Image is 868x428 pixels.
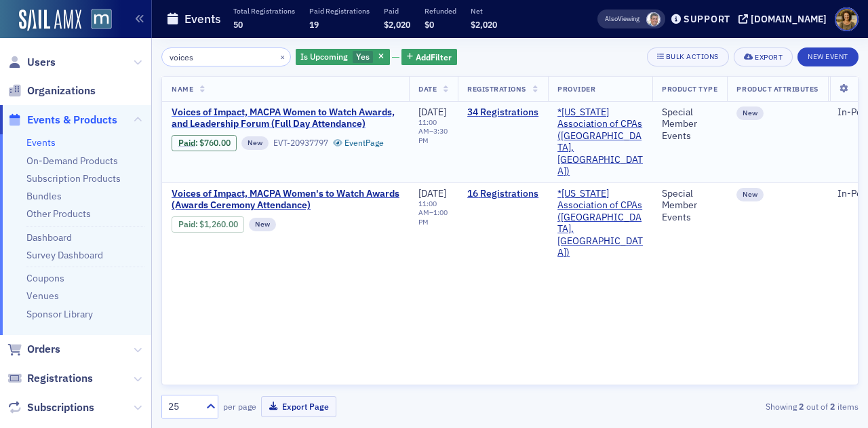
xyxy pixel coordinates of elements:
div: New [249,218,276,231]
span: [DATE] [418,106,446,118]
button: AddFilter [401,49,457,66]
a: Subscription Products [26,172,121,184]
time: 3:30 PM [418,126,448,144]
a: Registrations [7,371,93,386]
a: 34 Registrations [467,106,538,119]
img: SailAMX [91,9,112,30]
button: Export [734,47,793,66]
time: 11:00 AM [418,199,437,217]
div: EVT-20937797 [273,138,328,148]
p: Total Registrations [233,6,295,16]
div: Bulk Actions [666,53,719,60]
button: Bulk Actions [647,47,729,66]
div: 25 [168,400,198,414]
span: Subscriptions [27,400,94,415]
div: – [418,118,448,144]
span: $1,260.00 [199,219,238,229]
a: Paid [178,138,195,148]
a: Voices of Impact, MACPA Women to Watch Awards, and Leadership Forum (Full Day Attendance) [172,106,399,130]
span: Yes [356,51,370,62]
div: Also [605,14,618,23]
span: : [178,138,199,148]
span: *Maryland Association of CPAs (Timonium, MD) [557,106,643,178]
span: Provider [557,84,595,94]
div: Paid: 7 - $76000 [172,135,237,151]
p: Net [471,6,497,16]
a: EventPage [333,138,384,148]
span: $2,020 [384,19,410,30]
a: New Event [797,50,859,62]
span: 50 [233,19,243,30]
a: Coupons [26,272,64,284]
a: Survey Dashboard [26,249,103,261]
span: Profile [835,7,859,31]
p: Paid [384,6,410,16]
span: Users [27,55,56,70]
span: Viewing [605,14,639,24]
div: Special Member Events [662,106,717,142]
a: *[US_STATE] Association of CPAs ([GEOGRAPHIC_DATA], [GEOGRAPHIC_DATA]) [557,106,643,178]
a: View Homepage [81,9,112,32]
span: $0 [425,19,434,30]
span: Is Upcoming [300,51,348,62]
p: Refunded [425,6,456,16]
a: Orders [7,342,60,357]
span: Orders [27,342,60,357]
span: Product Type [662,84,717,94]
a: Events & Products [7,113,117,128]
strong: 2 [828,400,837,412]
span: $760.00 [199,138,231,148]
div: New [241,136,269,150]
p: Paid Registrations [309,6,370,16]
span: Events & Products [27,113,117,128]
div: Support [684,13,730,25]
button: [DOMAIN_NAME] [738,14,831,24]
button: Export Page [261,396,336,417]
span: Organizations [27,83,96,98]
button: New Event [797,47,859,66]
time: 1:00 PM [418,208,448,226]
a: Voices of Impact, MACPA Women's to Watch Awards (Awards Ceremony Attendance) [172,188,399,212]
div: Showing out of items [635,400,859,412]
a: Sponsor Library [26,308,93,320]
h1: Events [184,11,221,27]
a: Dashboard [26,231,72,244]
a: Venues [26,290,59,302]
span: Registrations [467,84,526,94]
span: 19 [309,19,319,30]
span: Name [172,84,193,94]
a: *[US_STATE] Association of CPAs ([GEOGRAPHIC_DATA], [GEOGRAPHIC_DATA]) [557,188,643,259]
span: $2,020 [471,19,497,30]
a: Subscriptions [7,400,94,415]
div: Yes [296,49,390,66]
img: SailAMX [19,9,81,31]
div: Paid: 18 - $126000 [172,216,244,233]
a: 16 Registrations [467,188,538,200]
time: 11:00 AM [418,117,437,136]
a: Users [7,55,56,70]
button: × [277,50,289,62]
span: Date [418,84,437,94]
a: On-Demand Products [26,155,118,167]
div: [DOMAIN_NAME] [751,13,827,25]
div: Export [755,54,783,61]
a: Paid [178,219,195,229]
div: – [418,199,448,226]
a: Organizations [7,83,96,98]
input: Search… [161,47,291,66]
span: Add Filter [416,51,452,63]
span: *Maryland Association of CPAs (Timonium, MD) [557,188,643,259]
div: Special Member Events [662,188,717,224]
span: [DATE] [418,187,446,199]
span: Product Attributes [736,84,818,94]
a: Events [26,136,56,149]
a: Other Products [26,208,91,220]
div: New [736,188,764,201]
span: Registrations [27,371,93,386]
span: : [178,219,199,229]
div: New [736,106,764,120]
a: Bundles [26,190,62,202]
